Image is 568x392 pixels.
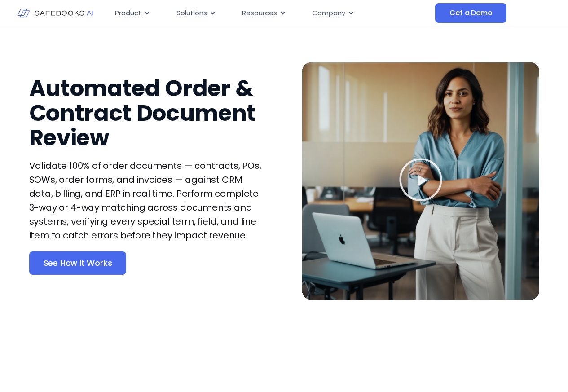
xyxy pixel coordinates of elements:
[29,159,266,242] p: Validate 100% of order documents — contracts, POs, SOWs, order forms, and invoices — against CRM ...
[29,251,127,275] a: See How it Works
[398,157,443,205] div: Play Video
[449,9,492,18] span: Get a Demo
[435,3,506,23] a: Get a Demo
[242,8,277,18] span: Resources
[176,8,207,18] span: Solutions
[108,4,435,22] div: Menu Toggle
[115,8,141,18] span: Product
[29,76,266,150] h3: Automated Order & Contract Document Review
[312,8,345,18] span: Company
[108,4,435,22] nav: Menu
[44,259,112,268] span: See How it Works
